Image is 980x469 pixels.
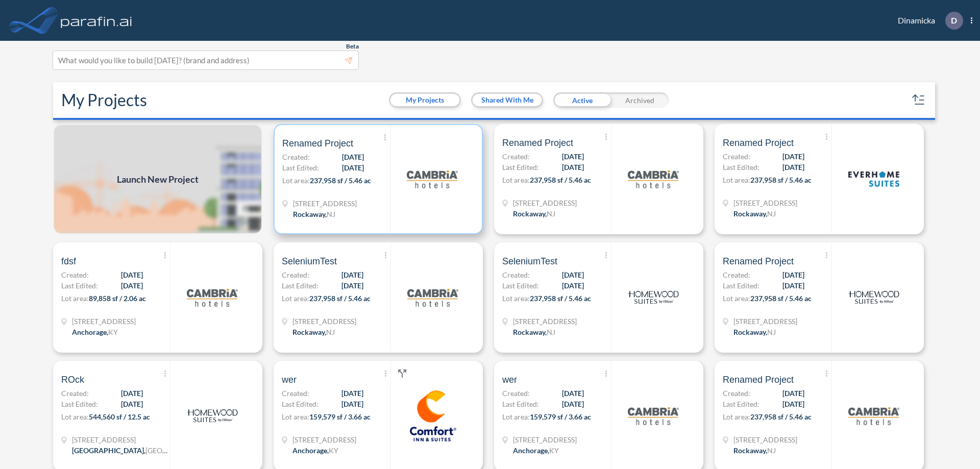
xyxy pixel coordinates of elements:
span: Last Edited: [723,280,759,291]
span: 544,560 sf / 12.5 ac [89,412,150,421]
span: [DATE] [341,388,363,399]
img: logo [628,154,679,205]
span: 13835 Beaumont Hwy [72,434,169,445]
span: [DATE] [782,162,804,172]
span: Anchorage , [292,446,329,455]
img: logo [59,10,134,31]
span: [DATE] [121,399,143,409]
span: Rockaway , [293,210,327,218]
div: Rockaway, NJ [513,327,555,337]
span: Lot area: [502,412,530,421]
span: SeleniumTest [502,255,557,267]
span: Lot area: [61,412,89,421]
span: [DATE] [562,162,584,172]
span: Renamed Project [723,255,794,267]
a: SeleniumTestCreated:[DATE]Last Edited:[DATE]Lot area:237,958 sf / 5.46 ac[STREET_ADDRESS]Rockaway... [490,242,710,353]
span: Rockaway , [733,209,767,218]
span: NJ [327,210,335,218]
span: Created: [282,269,309,280]
span: Created: [723,151,750,162]
span: [DATE] [782,280,804,291]
span: Renamed Project [282,137,353,150]
span: Created: [282,388,309,399]
span: 237,958 sf / 5.46 ac [310,176,371,185]
span: 1790 Evergreen Rd [513,434,577,445]
span: 237,958 sf / 5.46 ac [530,294,591,303]
span: 159,579 sf / 3.66 ac [530,412,591,421]
span: Lot area: [282,412,309,421]
span: ROck [61,374,84,386]
span: NJ [767,209,776,218]
span: SeleniumTest [282,255,337,267]
span: [DATE] [341,399,363,409]
span: Lot area: [723,176,750,184]
div: Houston, TX [72,445,169,456]
span: Rockaway , [733,446,767,455]
span: Created: [282,152,310,162]
span: Lot area: [282,294,309,303]
span: Rockaway , [733,328,767,336]
span: NJ [767,446,776,455]
span: Rockaway , [292,328,326,336]
span: wer [502,374,517,386]
span: [DATE] [342,162,364,173]
span: Lot area: [723,412,750,421]
img: logo [848,390,899,441]
img: logo [407,390,458,441]
a: fdsfCreated:[DATE]Last Edited:[DATE]Lot area:89,858 sf / 2.06 ac[STREET_ADDRESS]Anchorage,KYlogo [49,242,269,353]
span: Created: [61,388,89,399]
span: NJ [767,328,776,336]
span: Last Edited: [282,162,319,173]
span: Last Edited: [282,280,318,291]
img: logo [628,272,679,323]
span: [DATE] [782,151,804,162]
div: Active [553,92,611,108]
span: 237,958 sf / 5.46 ac [750,176,812,184]
span: Lot area: [723,294,750,303]
button: Shared With Me [473,94,542,106]
a: Renamed ProjectCreated:[DATE]Last Edited:[DATE]Lot area:237,958 sf / 5.46 ac[STREET_ADDRESS]Rocka... [710,124,931,234]
span: Created: [723,269,750,280]
span: [DATE] [562,151,584,162]
span: [DATE] [562,388,584,399]
div: Rockaway, NJ [733,445,776,456]
img: logo [407,272,458,323]
span: Anchorage , [513,446,549,455]
span: [DATE] [782,269,804,280]
a: Renamed ProjectCreated:[DATE]Last Edited:[DATE]Lot area:237,958 sf / 5.46 ac[STREET_ADDRESS]Rocka... [269,124,490,234]
div: Rockaway, NJ [513,208,555,219]
img: logo [848,272,899,323]
span: Renamed Project [723,374,794,386]
span: Lot area: [502,176,530,184]
div: Rockaway, NJ [733,327,776,337]
button: sort [911,92,927,108]
span: Last Edited: [61,399,98,409]
div: Anchorage, KY [292,445,338,456]
div: Rockaway, NJ [293,209,335,219]
span: [DATE] [121,388,143,399]
span: NJ [547,209,555,218]
button: My Projects [390,94,459,106]
span: 1899 Evergreen Rd [72,316,136,327]
span: 237,958 sf / 5.46 ac [309,294,371,303]
span: NJ [547,328,555,336]
span: [GEOGRAPHIC_DATA] [145,446,218,455]
span: Last Edited: [61,280,98,291]
div: Rockaway, NJ [292,327,335,337]
span: Rockaway , [513,209,547,218]
span: Lot area: [61,294,89,303]
span: [GEOGRAPHIC_DATA] , [72,446,145,455]
div: Archived [611,92,669,108]
span: [DATE] [562,269,584,280]
span: Lot area: [282,176,310,185]
span: 159,579 sf / 3.66 ac [309,412,371,421]
span: Last Edited: [502,280,539,291]
span: KY [329,446,338,455]
span: KY [549,446,559,455]
span: Created: [502,151,530,162]
img: logo [187,390,238,441]
span: 321 Mt Hope Ave [733,316,797,327]
span: Last Edited: [502,162,539,172]
img: add [53,124,262,234]
span: 237,958 sf / 5.46 ac [530,176,591,184]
